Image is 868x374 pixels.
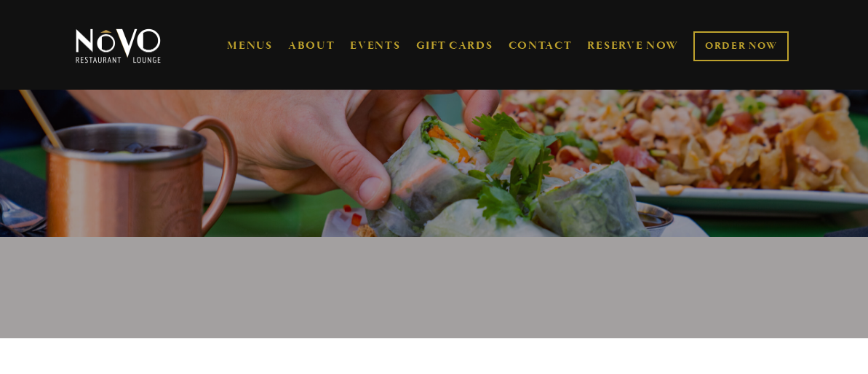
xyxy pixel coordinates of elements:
a: ABOUT [288,39,335,53]
a: EVENTS [350,39,400,53]
img: Novo Restaurant &amp; Lounge [73,28,164,64]
a: ORDER NOW [693,31,789,61]
a: MENUS [227,39,273,53]
a: GIFT CARDS [416,32,493,60]
a: CONTACT [509,32,573,60]
a: RESERVE NOW [587,32,679,60]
